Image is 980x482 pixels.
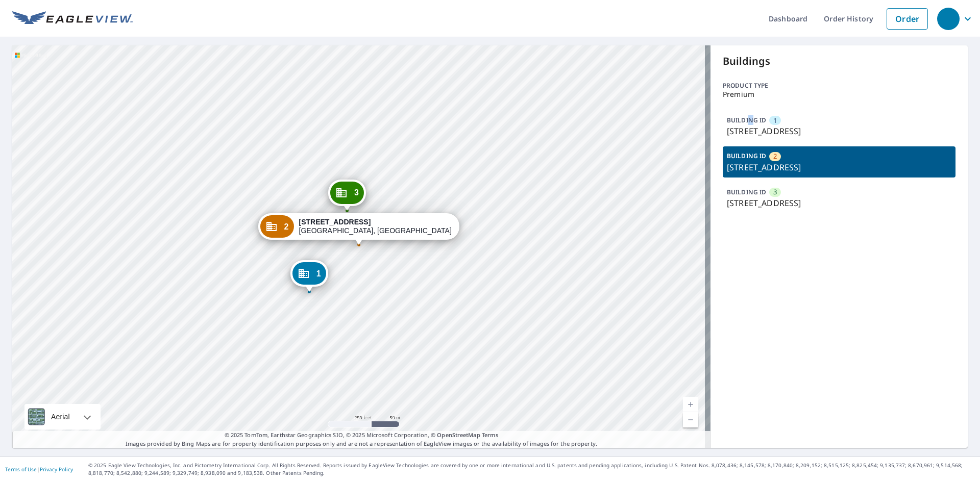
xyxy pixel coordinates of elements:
a: Order [887,8,928,30]
a: Current Level 17, Zoom Out [683,412,698,427]
a: Current Level 17, Zoom In [683,397,698,412]
p: [STREET_ADDRESS] [727,125,951,137]
span: © 2025 TomTom, Earthstar Geographics SIO, © 2025 Microsoft Corporation, © [225,431,499,440]
a: Privacy Policy [40,466,73,473]
p: [STREET_ADDRESS] [727,161,951,173]
span: 3 [354,189,359,196]
div: Dropped pin, building 1, Commercial property, 190 N Trooper Rd West Norriton, PA 19403 [290,260,328,292]
p: © 2025 Eagle View Technologies, Inc. and Pictometry International Corp. All Rights Reserved. Repo... [88,462,975,477]
p: BUILDING ID [727,188,766,196]
p: Buildings [723,54,955,69]
div: Aerial [48,404,73,429]
p: Premium [723,90,955,98]
p: Product type [723,81,955,90]
span: 1 [773,116,777,125]
p: BUILDING ID [727,151,766,160]
div: Aerial [24,404,101,429]
a: OpenStreetMap [437,431,480,439]
a: Terms of Use [5,466,37,473]
span: 1 [316,270,321,277]
span: 2 [284,223,288,231]
p: BUILDING ID [727,116,766,124]
p: Images provided by Bing Maps are for property identification purposes only and are not a represen... [12,431,710,448]
strong: [STREET_ADDRESS] [299,218,371,226]
span: 3 [773,187,777,197]
div: Dropped pin, building 2, Commercial property, 196 N Trooper Rd Eagleville, PA 19403 [258,213,459,245]
p: [STREET_ADDRESS] [727,197,951,209]
span: 2 [773,151,777,161]
div: Dropped pin, building 3, Commercial property, 196 N Trooper Rd West Norriton, PA 19403 [328,180,366,211]
img: EV Logo [12,11,133,27]
a: Terms [482,431,499,439]
p: | [5,466,73,472]
div: [GEOGRAPHIC_DATA], [GEOGRAPHIC_DATA] 19403 [299,218,452,235]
